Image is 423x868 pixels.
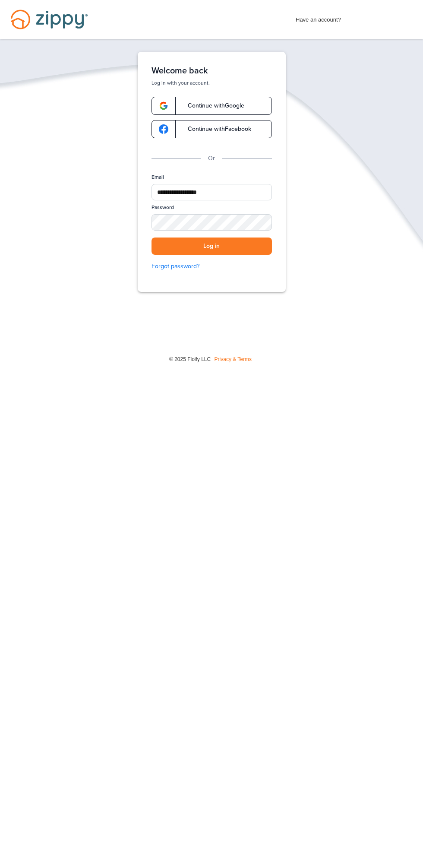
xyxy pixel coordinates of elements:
[152,214,272,231] input: Password
[152,66,272,76] h1: Welcome back
[152,120,272,138] a: google-logoContinue withFacebook
[152,97,272,115] a: google-logoContinue withGoogle
[159,101,168,111] img: google-logo
[152,238,272,255] button: Log in
[152,204,174,211] label: Password
[208,154,215,163] p: Or
[179,126,251,132] span: Continue with Facebook
[159,124,168,134] img: google-logo
[152,79,272,86] p: Log in with your account.
[215,356,252,362] a: Privacy & Terms
[152,184,272,200] input: Email
[152,174,164,181] label: Email
[296,11,341,25] span: Have an account?
[169,356,211,362] span: © 2025 Floify LLC
[152,262,272,271] a: Forgot password?
[179,103,244,109] span: Continue with Google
